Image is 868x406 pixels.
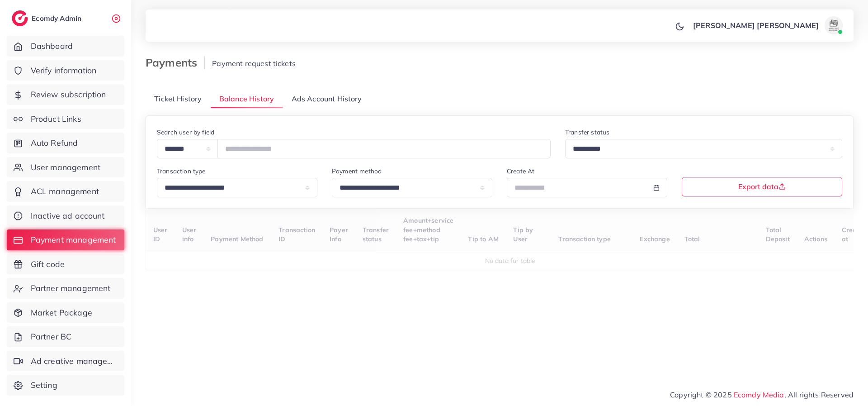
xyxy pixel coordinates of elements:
a: Ecomdy Media [734,390,784,399]
span: Ad creative management [31,355,118,367]
span: Auto Refund [31,137,78,149]
a: logoEcomdy Admin [12,10,84,26]
span: Partner management [31,282,111,294]
a: User management [7,157,124,178]
a: Auto Refund [7,133,124,153]
span: Ads Account History [292,94,362,104]
a: Partner management [7,278,124,299]
h3: Payments [146,56,205,69]
span: , All rights Reserved [784,389,854,400]
span: Payment request tickets [212,59,296,68]
span: Ticket History [154,94,202,104]
a: [PERSON_NAME] [PERSON_NAME]avatar [688,16,846,34]
span: Inactive ad account [31,210,105,222]
a: Gift code [7,254,124,275]
span: Dashboard [31,40,73,52]
label: Payment method [332,167,382,176]
p: [PERSON_NAME] [PERSON_NAME] [693,20,819,31]
a: Ad creative management [7,351,124,372]
img: logo [12,10,28,26]
a: Review subscription [7,84,124,105]
a: ACL management [7,181,124,202]
span: Payment management [31,234,116,246]
a: Dashboard [7,36,124,57]
img: avatar [825,16,843,34]
span: Product Links [31,113,81,125]
a: Market Package [7,302,124,323]
label: Search user by field [157,128,214,137]
span: Setting [31,379,57,391]
span: Market Package [31,307,92,319]
a: Partner BC [7,326,124,347]
span: Review subscription [31,89,106,100]
span: Balance History [219,94,274,104]
button: Export data [682,177,842,196]
label: Transfer status [565,128,609,137]
h2: Ecomdy Admin [32,14,84,23]
a: Verify information [7,60,124,81]
label: Transaction type [157,167,206,176]
span: Copyright © 2025 [670,389,854,400]
a: Product Links [7,109,124,129]
span: ACL management [31,186,99,197]
label: Create At [507,167,534,176]
a: Setting [7,375,124,396]
a: Inactive ad account [7,205,124,226]
span: User management [31,162,100,173]
span: Partner BC [31,331,72,343]
span: Gift code [31,258,65,270]
span: Verify information [31,65,97,76]
a: Payment management [7,229,124,250]
span: Export data [738,183,786,190]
